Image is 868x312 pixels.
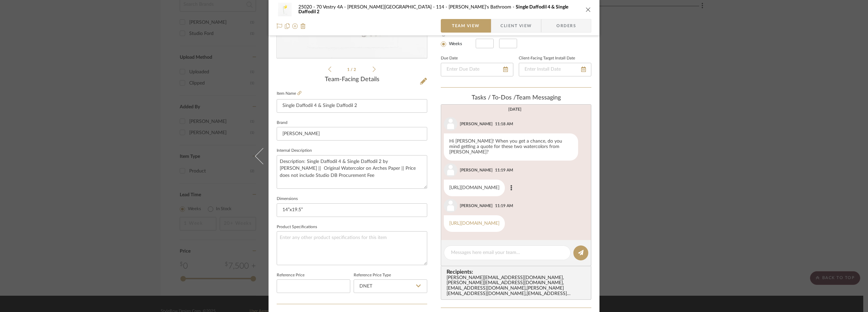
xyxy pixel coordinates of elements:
input: Enter Brand [277,127,427,141]
span: 1 [347,68,351,72]
div: Team-Facing Details [277,76,427,84]
label: Reference Price [277,274,304,277]
label: Internal Description [277,149,312,152]
label: Item Name [277,91,301,96]
span: 25020 - 70 Vestry 4A - [PERSON_NAME][GEOGRAPHIC_DATA] [298,5,436,10]
div: [DATE] [508,107,521,112]
span: / [351,68,354,72]
div: team Messaging [441,94,591,102]
img: user_avatar.png [444,199,457,213]
button: close [585,6,591,13]
input: Enter Install Date [519,63,591,76]
span: Tasks / To-Dos / [472,95,516,101]
span: Recipients: [447,269,588,275]
label: Product Specifications [277,225,317,229]
span: Client View [500,19,532,33]
a: [URL][DOMAIN_NAME] [449,221,499,226]
div: [PERSON_NAME] [460,121,493,127]
label: Dimensions [277,197,298,201]
span: 2 [354,68,357,72]
span: Orders [549,19,584,33]
span: Single Daffodil 4 & Single Daffodil 2 [298,5,568,14]
mat-radio-group: Select item type [441,29,476,48]
input: Enter the dimensions of this item [277,203,427,217]
input: Enter Due Date [441,63,513,76]
img: 92cf7cd1-8781-4152-9ecd-8c7de29530ff_48x40.jpg [277,3,293,16]
label: Weeks [448,41,462,47]
div: 11:19 AM [495,203,513,209]
div: 11:18 AM [495,121,513,127]
div: [PERSON_NAME] [460,203,493,209]
label: Due Date [441,57,458,60]
label: Brand [277,121,288,125]
input: Enter Item Name [277,99,427,113]
img: user_avatar.png [444,117,457,131]
img: Remove from project [300,23,306,29]
span: 114 - [PERSON_NAME]'s Bathroom [436,5,516,10]
div: [PERSON_NAME][EMAIL_ADDRESS][DOMAIN_NAME] , [PERSON_NAME][EMAIL_ADDRESS][DOMAIN_NAME] , [EMAIL_AD... [447,275,588,297]
img: user_avatar.png [444,163,457,177]
div: 11:19 AM [495,167,513,173]
div: [PERSON_NAME] [460,167,493,173]
label: Client-Facing Target Install Date [519,57,575,60]
span: Team View [452,19,480,33]
label: Reference Price Type [354,274,391,277]
div: Hi [PERSON_NAME]! When you get a chance, do you mind getting a quote for these two watercolors fr... [444,133,578,161]
a: [URL][DOMAIN_NAME] [449,185,499,190]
